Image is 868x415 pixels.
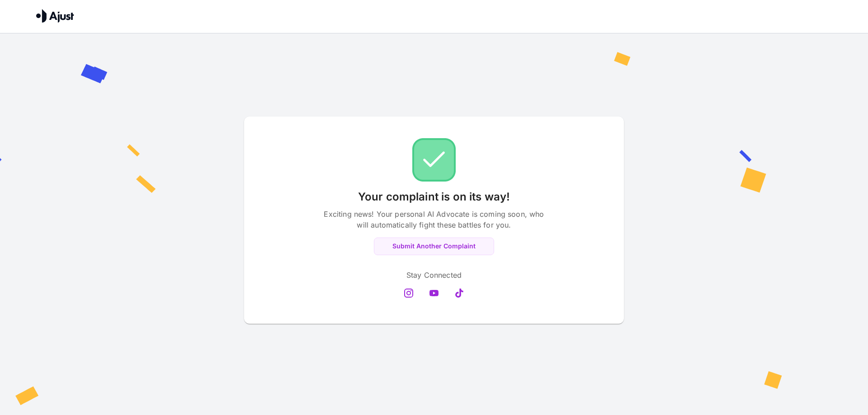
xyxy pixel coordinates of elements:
[321,209,547,230] p: Exciting news! Your personal AI Advocate is coming soon, who will automatically fight these battl...
[412,138,456,182] img: Check!
[36,9,74,23] img: Ajust
[358,189,510,205] p: Your complaint is on its way!
[406,270,462,280] p: Stay Connected
[374,238,494,255] button: Submit Another Complaint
